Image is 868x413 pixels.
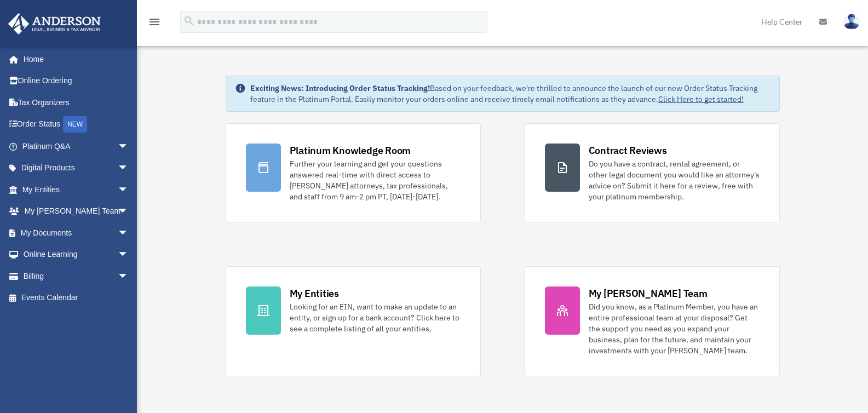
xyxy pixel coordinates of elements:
a: My [PERSON_NAME] Teamarrow_drop_down [8,200,145,222]
span: arrow_drop_down [118,244,140,266]
div: Do you have a contract, rental agreement, or other legal document you would like an attorney's ad... [589,158,760,202]
a: Tax Organizers [8,91,145,113]
strong: Exciting News: Introducing Order Status Tracking! [250,83,430,93]
div: Based on your feedback, we're thrilled to announce the launch of our new Order Status Tracking fe... [250,83,771,105]
div: Platinum Knowledge Room [290,144,411,157]
i: search [183,15,195,27]
img: Anderson Advisors Platinum Portal [5,13,104,35]
a: Click Here to get started! [658,94,744,104]
div: NEW [63,116,87,133]
div: My Entities [290,286,339,300]
span: arrow_drop_down [118,222,140,244]
a: Digital Productsarrow_drop_down [8,157,145,179]
i: menu [148,15,161,28]
a: My Documentsarrow_drop_down [8,222,145,244]
a: Order StatusNEW [8,113,145,136]
span: arrow_drop_down [118,179,140,201]
a: My [PERSON_NAME] Team Did you know, as a Platinum Member, you have an entire professional team at... [525,266,780,376]
a: Billingarrow_drop_down [8,265,145,287]
a: menu [148,19,161,28]
a: Online Learningarrow_drop_down [8,244,145,266]
a: Home [8,48,140,70]
a: My Entitiesarrow_drop_down [8,179,145,200]
span: arrow_drop_down [118,157,140,180]
span: arrow_drop_down [118,135,140,158]
span: arrow_drop_down [118,200,140,223]
img: User Pic [843,14,860,30]
div: Did you know, as a Platinum Member, you have an entire professional team at your disposal? Get th... [589,301,760,356]
a: Platinum Q&Aarrow_drop_down [8,135,145,157]
div: Contract Reviews [589,144,667,157]
span: arrow_drop_down [118,265,140,288]
div: My [PERSON_NAME] Team [589,286,708,300]
a: Online Ordering [8,70,145,92]
a: My Entities Looking for an EIN, want to make an update to an entity, or sign up for a bank accoun... [226,266,481,376]
div: Looking for an EIN, want to make an update to an entity, or sign up for a bank account? Click her... [290,301,461,334]
div: Further your learning and get your questions answered real-time with direct access to [PERSON_NAM... [290,158,461,202]
a: Contract Reviews Do you have a contract, rental agreement, or other legal document you would like... [525,123,780,222]
a: Events Calendar [8,287,145,309]
a: Platinum Knowledge Room Further your learning and get your questions answered real-time with dire... [226,123,481,222]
